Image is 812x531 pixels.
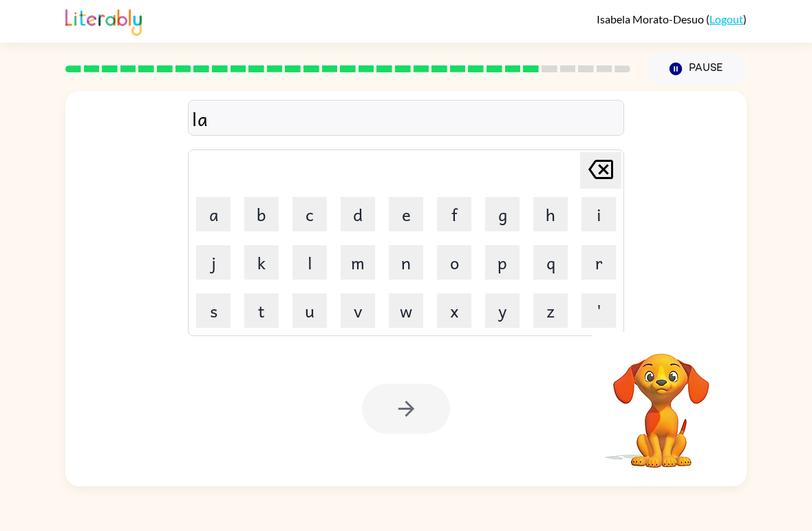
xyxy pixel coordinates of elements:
[533,245,568,280] button: q
[389,245,423,280] button: n
[592,332,730,470] video: Your browser must support playing .mp4 files to use Literably. Please try using another browser.
[581,245,616,280] button: r
[192,104,620,133] div: la
[533,293,568,328] button: z
[485,197,520,231] button: g
[389,197,423,231] button: e
[244,197,279,231] button: b
[196,293,231,328] button: s
[533,197,568,231] button: h
[292,293,327,328] button: u
[292,245,327,280] button: l
[437,197,471,231] button: f
[581,293,616,328] button: '
[485,293,520,328] button: y
[341,245,375,280] button: m
[196,197,231,231] button: a
[485,245,520,280] button: p
[65,6,142,36] img: Literably
[437,293,471,328] button: x
[196,245,231,280] button: j
[341,197,375,231] button: d
[244,245,279,280] button: k
[341,293,375,328] button: v
[709,12,743,25] a: Logout
[581,197,616,231] button: i
[597,12,706,25] span: Isabela Morato-Desuo
[437,245,471,280] button: o
[292,197,327,231] button: c
[647,53,747,85] button: Pause
[597,12,747,25] div: ( )
[389,293,423,328] button: w
[244,293,279,328] button: t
